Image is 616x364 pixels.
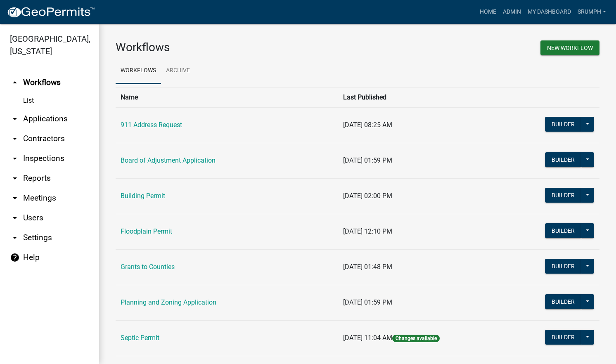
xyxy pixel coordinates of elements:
span: [DATE] 12:10 PM [343,227,392,235]
span: [DATE] 01:59 PM [343,298,392,306]
a: Workflows [116,58,161,84]
button: Builder [545,117,581,132]
a: srumph [574,4,609,20]
button: Builder [545,259,581,274]
a: My Dashboard [524,4,574,20]
a: Septic Permit [121,334,159,342]
button: Builder [545,330,581,345]
button: New Workflow [540,40,599,55]
i: arrow_drop_down [10,173,20,183]
span: Changes available [392,335,439,342]
a: Archive [161,58,195,84]
a: Building Permit [121,192,165,200]
span: [DATE] 11:04 AM [343,334,392,342]
i: arrow_drop_down [10,114,20,124]
a: Grants to Counties [121,263,175,271]
i: arrow_drop_down [10,134,20,144]
i: help [10,253,20,262]
a: Board of Adjustment Application [121,156,216,164]
i: arrow_drop_down [10,154,20,163]
h3: Workflows [116,40,351,54]
button: Builder [545,294,581,309]
a: Admin [500,4,524,20]
i: arrow_drop_down [10,233,20,243]
button: Builder [545,223,581,238]
span: [DATE] 08:25 AM [343,121,392,129]
span: [DATE] 01:59 PM [343,156,392,164]
i: arrow_drop_down [10,193,20,203]
span: [DATE] 02:00 PM [343,192,392,200]
i: arrow_drop_up [10,78,20,87]
i: arrow_drop_down [10,213,20,223]
button: Builder [545,188,581,203]
button: Builder [545,152,581,167]
th: Name [116,87,338,107]
a: Home [476,4,500,20]
a: 911 Address Request [121,121,182,129]
a: Planning and Zoning Application [121,298,216,306]
a: Floodplain Permit [121,227,172,235]
span: [DATE] 01:48 PM [343,263,392,271]
th: Last Published [338,87,505,107]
